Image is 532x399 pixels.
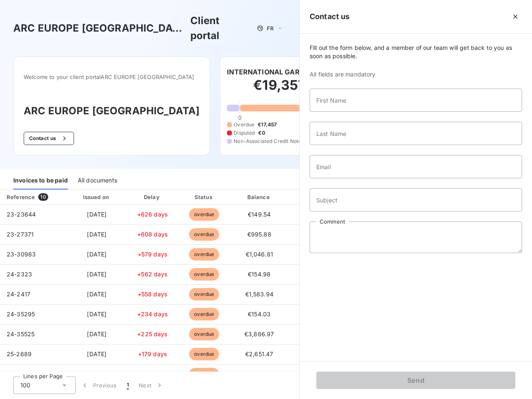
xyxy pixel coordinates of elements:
span: Disputed [234,129,255,137]
span: [DATE] [87,310,106,318]
span: 25-2689 [7,350,32,357]
span: Fill out the form below, and a member of our team will get back to you as soon as possible. [310,44,522,60]
span: 10 [38,193,48,201]
span: [DATE] [87,211,106,218]
span: [DATE] [87,231,106,238]
div: Delay [129,193,176,201]
span: [DATE] [87,271,106,278]
input: placeholder [310,155,522,178]
span: 1 [127,381,129,389]
input: placeholder [310,122,522,145]
span: €149.54 [248,211,271,218]
span: 100 [20,381,30,389]
div: Status [180,193,229,201]
h3: ARC EUROPE [GEOGRAPHIC_DATA] [24,103,199,118]
span: overdue [189,208,219,221]
span: overdue [189,348,219,360]
span: €1,583.94 [245,291,273,298]
span: [DATE] [87,330,106,337]
span: FR [267,25,273,32]
span: overdue [189,368,219,380]
span: €154.03 [248,310,271,318]
span: €995.88 [247,231,271,238]
button: Previous [76,377,122,394]
span: +558 days [138,291,167,298]
span: €1,046.81 [246,251,273,258]
span: 24-35525 [7,330,34,337]
button: Next [134,377,169,394]
span: 23-30983 [7,251,36,258]
span: 23-27371 [7,231,34,238]
span: €3,200.83 [244,370,274,377]
span: overdue [189,228,219,241]
h5: Contact us [310,11,350,22]
span: €154.98 [248,271,271,278]
span: +179 days [138,350,167,357]
span: €17,457 [258,121,277,128]
span: +234 days [137,310,168,318]
div: Balance [232,193,286,201]
span: 24-35295 [7,310,35,318]
span: [DATE] [87,350,106,357]
span: [DATE] [87,370,106,377]
span: 23-23644 [7,211,36,218]
span: 25-6156 [7,370,30,377]
button: Send [316,372,515,389]
div: All documents [78,172,117,190]
div: Reference [7,194,35,200]
h3: Client portal [190,13,251,43]
span: +562 days [137,271,167,278]
span: overdue [189,328,219,340]
span: +579 days [138,251,167,258]
span: [DATE] [87,291,106,298]
span: 0 [238,114,241,121]
span: +225 days [137,330,167,337]
div: Invoices to be paid [13,172,68,190]
div: Issued on [68,193,126,201]
span: overdue [189,268,219,281]
div: PDF [290,193,332,201]
input: placeholder [310,188,522,212]
span: €3,886.97 [244,330,274,337]
span: +127 days [138,370,167,377]
span: All fields are mandatory [310,70,522,79]
h6: INTERNATIONAL GARAGE - MB05442 [227,67,353,77]
input: placeholder [310,89,522,112]
span: Overdue [234,121,254,128]
span: €2,651.47 [245,350,273,357]
span: [DATE] [87,251,106,258]
h3: ARC EUROPE [GEOGRAPHIC_DATA] [13,21,187,36]
button: Contact us [24,132,74,145]
span: overdue [189,248,219,261]
span: +626 days [137,211,168,218]
span: 24-2323 [7,271,32,278]
span: €0 [258,129,265,137]
span: Non-Associated Credit Notes [234,138,304,145]
span: Welcome to your client portal ARC EUROPE [GEOGRAPHIC_DATA] [24,74,199,80]
span: overdue [189,308,219,320]
span: overdue [189,288,219,300]
span: +608 days [137,231,168,238]
span: 24-2417 [7,291,30,298]
h2: €19,357.46 [227,77,353,102]
button: 1 [122,377,134,394]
